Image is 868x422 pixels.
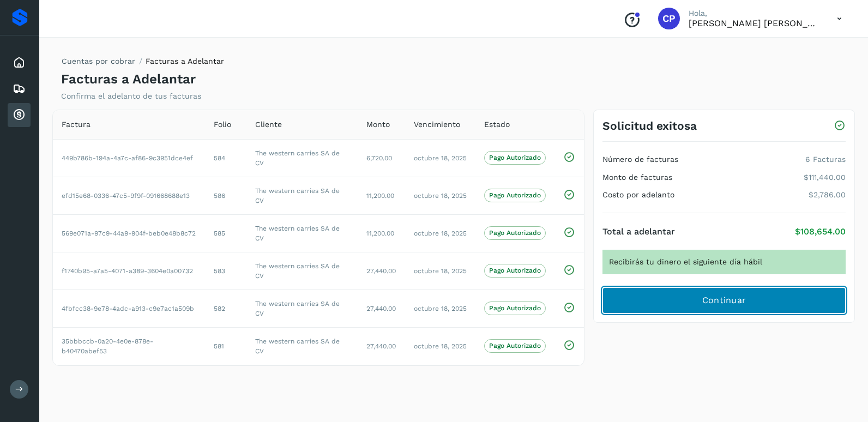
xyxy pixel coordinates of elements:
[246,139,358,177] td: The western carries SA de CV
[414,119,460,130] span: Vencimiento
[246,214,358,252] td: The western carries SA de CV
[414,230,467,237] span: octubre 18, 2025
[602,173,672,182] h4: Monto de facturas
[489,191,541,199] p: Pago Autorizado
[489,342,541,349] p: Pago Autorizado
[205,214,246,252] td: 585
[146,57,224,65] span: Facturas a Adelantar
[8,51,31,75] div: Inicio
[602,155,678,164] h4: Número de facturas
[366,192,394,200] span: 11,200.00
[53,177,205,214] td: efd15e68-0336-47c5-9f9f-091668688e13
[366,267,396,275] span: 27,440.00
[8,77,31,101] div: Embarques
[602,190,674,200] h4: Costo por adelanto
[689,18,819,28] p: Cynthia Paola Carreón López
[484,119,510,130] span: Estado
[366,342,396,350] span: 27,440.00
[53,139,205,177] td: 449b786b-194a-4a7c-af86-9c3951dce4ef
[214,119,231,130] span: Folio
[602,226,675,237] h4: Total a adelantar
[53,327,205,365] td: 35bbbccb-0a20-4e0e-878e-b40470abef53
[414,154,467,162] span: octubre 18, 2025
[255,119,282,130] span: Cliente
[246,327,358,365] td: The western carries SA de CV
[61,92,201,101] p: Confirma el adelanto de tus facturas
[489,267,541,274] p: Pago Autorizado
[205,139,246,177] td: 584
[689,9,819,18] p: Hola,
[366,154,392,162] span: 6,720.00
[205,177,246,214] td: 586
[702,294,746,306] span: Continuar
[53,290,205,327] td: 4fbfcc38-9e78-4adc-a913-c9e7ac1a509b
[61,71,196,87] h4: Facturas a Adelantar
[205,252,246,290] td: 583
[805,155,846,164] p: 6 Facturas
[414,267,467,275] span: octubre 18, 2025
[414,192,467,200] span: octubre 18, 2025
[602,119,697,132] h3: Solicitud exitosa
[489,229,541,237] p: Pago Autorizado
[489,304,541,312] p: Pago Autorizado
[53,252,205,290] td: f1740b95-a7a5-4071-a389-3604e0a00732
[809,190,846,200] p: $2,786.00
[8,103,31,127] div: Cuentas por cobrar
[205,327,246,365] td: 581
[795,226,846,237] p: $108,654.00
[602,287,846,314] button: Continuar
[366,305,396,312] span: 27,440.00
[414,342,467,350] span: octubre 18, 2025
[205,290,246,327] td: 582
[366,119,390,130] span: Monto
[246,290,358,327] td: The western carries SA de CV
[489,154,541,161] p: Pago Autorizado
[246,252,358,290] td: The western carries SA de CV
[62,119,91,130] span: Factura
[62,57,135,65] a: Cuentas por cobrar
[414,305,467,312] span: octubre 18, 2025
[61,56,224,71] nav: breadcrumb
[53,214,205,252] td: 569e071a-97c9-44a9-904f-beb0e48b8c72
[366,230,394,237] span: 11,200.00
[246,177,358,214] td: The western carries SA de CV
[804,173,846,182] p: $111,440.00
[602,250,846,274] div: Recibirás tu dinero el siguiente día hábil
